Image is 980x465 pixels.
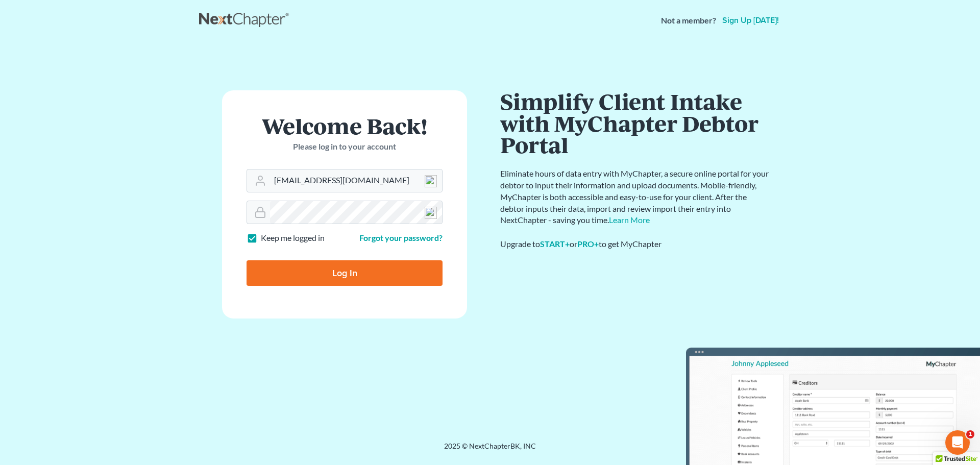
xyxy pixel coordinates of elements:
[500,168,771,226] p: Eliminate hours of data entry with MyChapter, a secure online portal for your debtor to input the...
[247,260,443,286] input: Log In
[359,233,443,242] a: Forgot your password?
[540,239,570,249] a: START+
[500,90,771,156] h1: Simplify Client Intake with MyChapter Debtor Portal
[577,239,599,249] a: PRO+
[966,430,974,438] span: 1
[247,115,443,137] h1: Welcome Back!
[425,207,437,219] img: npw-badge-icon-locked.svg
[720,16,781,25] a: Sign up [DATE]!
[270,169,442,192] input: Email Address
[247,141,443,153] p: Please log in to your account
[609,215,650,225] a: Learn More
[661,15,716,27] strong: Not a member?
[261,232,325,244] label: Keep me logged in
[945,430,970,455] iframe: Intercom live chat
[500,238,771,250] div: Upgrade to or to get MyChapter
[199,441,781,459] div: 2025 © NextChapterBK, INC
[425,175,437,187] img: npw-badge-icon-locked.svg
